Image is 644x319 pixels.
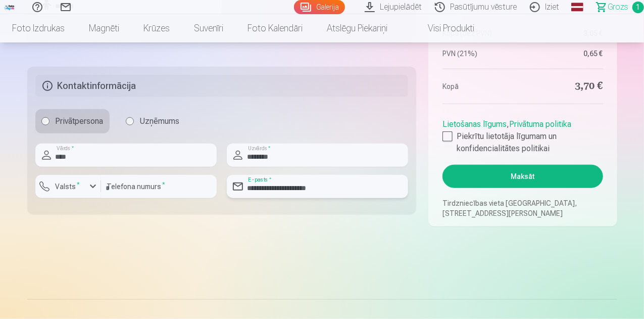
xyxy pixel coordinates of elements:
[120,109,186,133] label: Uzņēmums
[528,79,603,94] dd: 3,70 €
[182,14,235,42] a: Suvenīri
[315,14,400,42] a: Atslēgu piekariņi
[442,49,518,59] dt: PVN (21%)
[126,117,134,125] input: Uzņēmums
[35,175,101,198] button: Valsts*
[41,117,49,125] input: Privātpersona
[52,181,84,192] label: Valsts
[35,75,409,97] h5: Kontaktinformācija
[131,14,182,42] a: Krūzes
[35,109,110,133] label: Privātpersona
[509,119,571,129] a: Privātuma politika
[400,14,486,42] a: Visi produkti
[442,79,518,94] dt: Kopā
[77,14,131,42] a: Magnēti
[442,119,507,129] a: Lietošanas līgums
[442,198,603,218] p: Tirdzniecības vieta [GEOGRAPHIC_DATA], [STREET_ADDRESS][PERSON_NAME]
[528,49,603,59] dd: 0,65 €
[442,114,603,155] div: ,
[442,130,603,155] label: Piekrītu lietotāja līgumam un konfidencialitātes politikai
[632,2,644,13] span: 1
[608,1,628,13] span: Grozs
[235,14,315,42] a: Foto kalendāri
[4,4,15,10] img: /fa3
[442,165,603,188] button: Maksāt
